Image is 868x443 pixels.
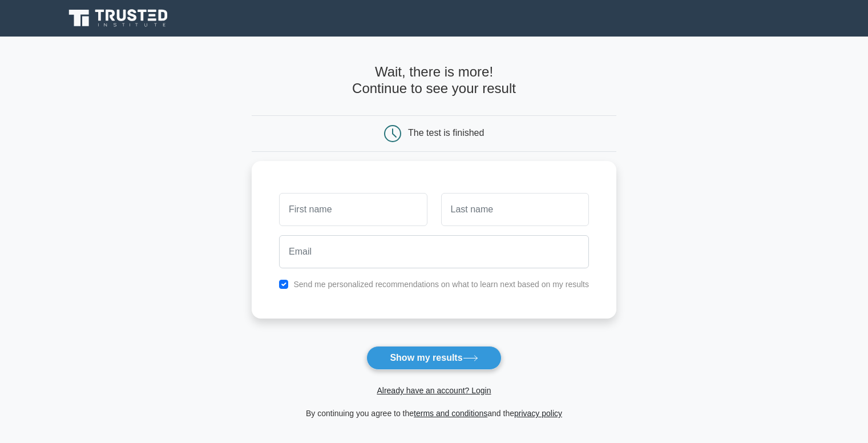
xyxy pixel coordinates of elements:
[279,193,427,226] input: First name
[252,64,616,97] h4: Wait, there is more! Continue to see your result
[408,128,484,138] div: The test is finished
[377,386,491,395] a: Already have an account? Login
[245,406,623,420] div: By continuing you agree to the and the
[441,193,589,226] input: Last name
[514,409,562,418] a: privacy policy
[414,409,487,418] a: terms and conditions
[279,235,589,268] input: Email
[366,346,501,370] button: Show my results
[293,280,589,289] label: Send me personalized recommendations on what to learn next based on my results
